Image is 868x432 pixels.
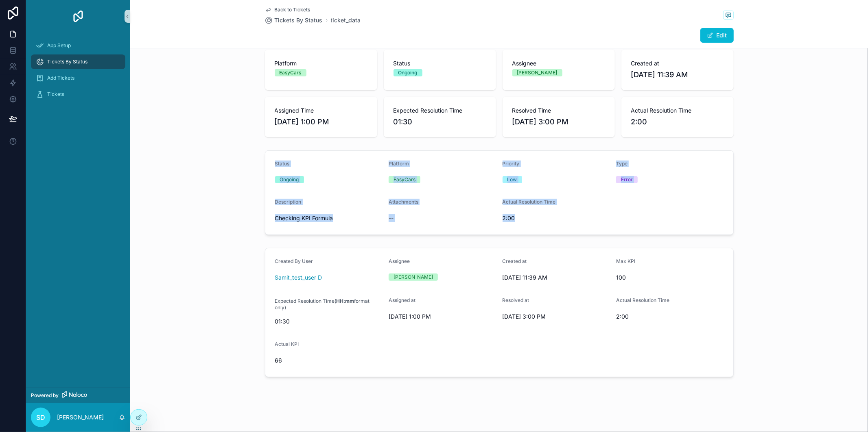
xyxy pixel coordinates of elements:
[275,298,383,311] span: Expected Resolution Time( format only)
[26,388,130,403] a: Powered by
[275,317,383,326] span: 01:30
[631,59,724,67] span: Created at
[337,298,354,304] strong: HH:mm
[517,69,558,76] div: [PERSON_NAME]
[512,116,605,128] span: [DATE] 3:00 PM
[631,106,724,115] span: Actual Resolution Time
[631,69,724,80] span: [DATE] 11:39 AM
[275,116,367,128] span: [DATE] 1:00 PM
[503,313,610,321] span: [DATE] 3:00 PM
[503,214,610,222] span: 2:00
[47,42,71,49] span: App Setup
[47,59,87,65] span: Tickets By Status
[31,87,125,102] a: Tickets
[275,161,290,167] span: Status
[265,7,310,13] a: Back to Tickets
[616,313,724,321] span: 2:00
[398,69,418,76] div: Ongoing
[394,176,415,183] div: EasyCars
[394,59,486,67] span: Status
[275,356,383,365] span: 66
[700,28,734,43] button: Edit
[616,297,669,303] span: Actual Resolution Time
[394,106,486,115] span: Expected Resolution Time
[616,274,724,282] span: 100
[503,274,610,282] span: [DATE] 11:39 AM
[265,16,323,24] a: Tickets By Status
[280,176,299,183] div: Ongoing
[331,16,361,24] a: ticket_data
[616,161,627,167] span: Type
[275,274,322,282] a: Samit_test_user D
[26,33,130,112] div: scrollable content
[616,258,635,264] span: Max KPI
[389,214,394,222] span: --
[47,75,74,81] span: Add Tickets
[503,297,529,303] span: Resolved at
[389,199,418,205] span: Attachments
[512,106,605,115] span: Resolved Time
[275,199,302,205] span: Description
[389,258,410,264] span: Assignee
[394,274,433,281] div: [PERSON_NAME]
[389,313,496,321] span: [DATE] 1:00 PM
[31,54,125,69] a: Tickets By Status
[31,71,125,85] a: Add Tickets
[275,7,310,13] span: Back to Tickets
[389,161,409,167] span: Platform
[57,413,104,421] p: [PERSON_NAME]
[31,38,125,53] a: App Setup
[31,392,59,399] span: Powered by
[275,106,367,115] span: Assigned Time
[275,59,367,67] span: Platform
[275,258,313,264] span: Created By User
[275,16,323,24] span: Tickets By Status
[507,176,517,183] div: Low
[621,176,633,183] div: Error
[389,297,415,303] span: Assigned at
[72,10,85,23] img: App logo
[503,258,527,264] span: Created at
[503,199,556,205] span: Actual Resolution Time
[503,161,520,167] span: Priority
[47,91,64,98] span: Tickets
[280,69,302,76] div: EasyCars
[512,59,605,67] span: Assignee
[394,116,486,128] span: 01:30
[631,116,724,128] span: 2:00
[275,341,299,347] span: Actual KPI
[36,412,45,422] span: SD
[275,214,383,222] span: Checking KPI Formula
